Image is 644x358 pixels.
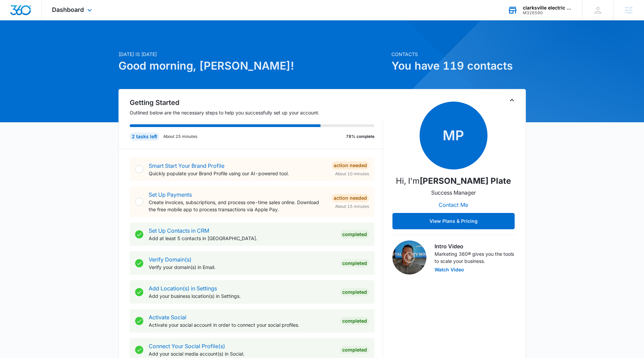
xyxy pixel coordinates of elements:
h3: Intro Video [435,242,515,250]
div: account name [523,5,572,11]
p: Contacts [391,51,526,58]
span: MP [420,102,487,169]
p: About 25 minutes [163,133,197,140]
a: Verify Domain(s) [149,256,191,263]
div: Completed [340,346,369,354]
a: Set Up Payments [149,191,192,198]
button: Toggle Collapse [508,96,516,104]
a: Activate Social [149,314,186,321]
strong: [PERSON_NAME] Plate [420,176,511,186]
p: Create invoices, subscriptions, and process one-time sales online. Download the free mobile app t... [149,199,326,213]
img: Intro Video [392,240,426,274]
a: Set Up Contacts in CRM [149,227,209,234]
div: Completed [340,317,369,325]
p: Outlined below are the necessary steps to help you successfully set up your account. [130,109,383,116]
div: Completed [340,230,369,238]
p: [DATE] is [DATE] [118,51,387,58]
p: Hi, I'm [396,175,511,187]
p: Add at least 5 contacts in [GEOGRAPHIC_DATA]. [149,235,335,242]
a: Connect Your Social Profile(s) [149,343,225,350]
p: Add your social media account(s) in Social. [149,350,335,357]
button: Watch Video [435,267,464,272]
h2: Getting Started [130,97,383,108]
div: Completed [340,259,369,267]
p: 78% complete [346,133,374,140]
div: 2 tasks left [130,132,159,141]
span: About 15 minutes [335,203,369,210]
a: Add Location(s) in Settings [149,285,217,292]
button: View Plans & Pricing [392,213,515,229]
h1: Good morning, [PERSON_NAME]! [118,58,387,74]
p: Verify your domain(s) in Email. [149,264,335,271]
button: Contact Me [432,197,475,213]
span: About 10 minutes [335,171,369,177]
div: Completed [340,288,369,296]
p: Marketing 360® gives you the tools to scale your business. [435,250,515,265]
p: Success Manager [431,189,476,197]
p: Add your business location(s) in Settings. [149,292,335,300]
p: Activate your social account in order to connect your social profiles. [149,321,335,328]
p: Quickly populate your Brand Profile using our AI-powered tool. [149,170,326,177]
div: Action Needed [332,161,369,169]
a: Smart Start Your Brand Profile [149,162,224,169]
h1: You have 119 contacts [391,58,526,74]
div: account id [523,11,572,15]
div: Action Needed [332,194,369,202]
span: Dashboard [52,6,84,13]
